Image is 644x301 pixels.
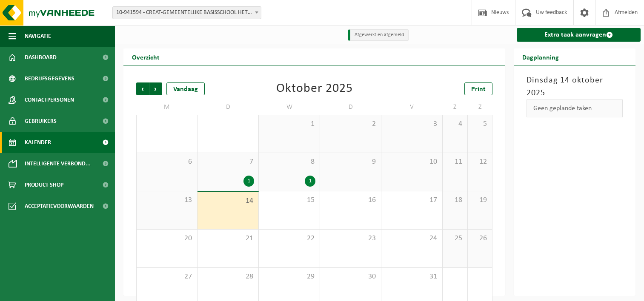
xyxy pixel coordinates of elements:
[472,157,488,167] span: 12
[263,157,315,167] span: 8
[263,234,315,243] span: 22
[25,153,91,174] span: Intelligente verbond...
[263,196,315,205] span: 15
[25,132,51,153] span: Kalender
[25,47,57,68] span: Dashboard
[472,119,488,129] span: 5
[276,82,353,95] div: Oktober 2025
[348,29,409,41] li: Afgewerkt en afgemeld
[25,111,57,132] span: Gebruikers
[25,26,51,47] span: Navigatie
[517,28,641,42] a: Extra taak aanvragen
[447,234,463,243] span: 25
[472,234,488,243] span: 26
[471,86,486,93] span: Print
[25,68,74,89] span: Bedrijfsgegevens
[468,99,493,115] td: Z
[386,119,438,129] span: 3
[324,272,377,281] span: 30
[320,99,381,115] td: D
[141,272,193,281] span: 27
[472,196,488,205] span: 19
[386,272,438,281] span: 31
[514,48,567,65] h2: Dagplanning
[386,196,438,205] span: 17
[447,196,463,205] span: 18
[141,157,193,167] span: 6
[447,157,463,167] span: 11
[324,196,377,205] span: 16
[25,174,63,196] span: Product Shop
[324,119,377,129] span: 2
[386,234,438,243] span: 24
[112,6,261,19] span: 10-941594 - CREAT-GEMEENTELIJKE BASISSCHOOL HET PARK - MELLE
[113,7,261,19] span: 10-941594 - CREAT-GEMEENTELIJKE BASISSCHOOL HET PARK - MELLE
[443,99,468,115] td: Z
[324,157,377,167] span: 9
[141,196,193,205] span: 13
[259,99,320,115] td: W
[202,272,254,281] span: 28
[136,99,197,115] td: M
[527,74,623,99] h3: Dinsdag 14 oktober 2025
[202,234,254,243] span: 21
[197,99,259,115] td: D
[202,196,254,206] span: 14
[324,234,377,243] span: 23
[123,48,168,65] h2: Overzicht
[202,157,254,167] span: 7
[464,82,492,95] a: Print
[141,234,193,243] span: 20
[25,196,94,217] span: Acceptatievoorwaarden
[381,99,443,115] td: V
[243,176,254,187] div: 1
[166,82,205,95] div: Vandaag
[305,176,315,187] div: 1
[263,272,315,281] span: 29
[447,119,463,129] span: 4
[386,157,438,167] span: 10
[25,89,74,111] span: Contactpersonen
[149,82,162,95] span: Volgende
[263,119,315,129] span: 1
[136,82,149,95] span: Vorige
[527,99,623,117] div: Geen geplande taken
